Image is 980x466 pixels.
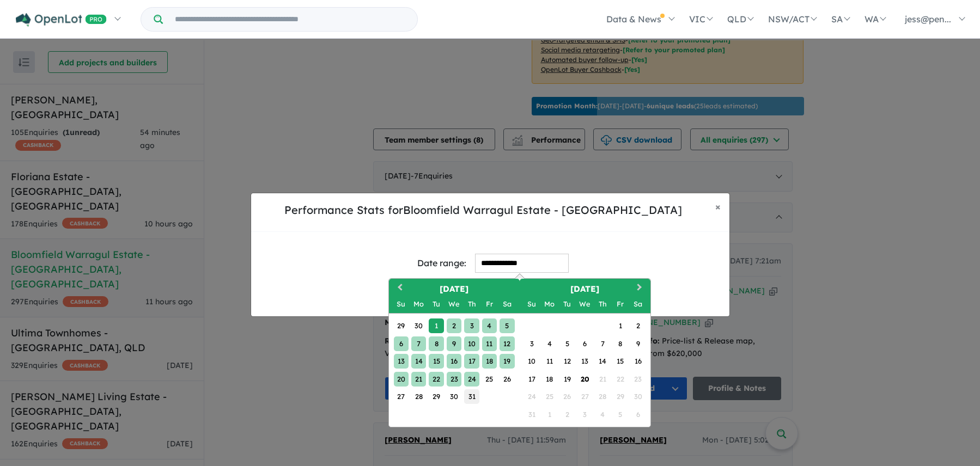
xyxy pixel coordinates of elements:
div: Choose Wednesday, July 23rd, 2025 [447,372,461,387]
div: Wednesday [577,297,592,311]
div: Not available Friday, September 5th, 2025 [613,407,628,422]
div: Month August, 2025 [523,317,647,424]
div: Wednesday [447,297,461,311]
div: Choose Sunday, July 13th, 2025 [394,354,409,369]
div: Choose Wednesday, July 9th, 2025 [447,336,461,351]
div: Choose Monday, July 7th, 2025 [411,336,426,351]
div: Monday [411,297,426,311]
div: Not available Tuesday, September 2nd, 2025 [560,407,575,422]
div: Choose Tuesday, July 29th, 2025 [429,389,443,404]
div: Choose Thursday, July 3rd, 2025 [464,318,479,333]
div: Choose Monday, August 4th, 2025 [542,336,557,351]
div: Friday [482,297,497,311]
h2: [DATE] [520,283,650,296]
div: Choose Tuesday, August 12th, 2025 [560,354,575,369]
div: Not available Thursday, September 4th, 2025 [595,407,610,422]
div: Choose Friday, July 25th, 2025 [482,372,497,387]
div: Thursday [464,297,479,311]
div: Tuesday [429,297,443,311]
div: Choose Tuesday, July 22nd, 2025 [429,372,443,387]
div: Choose Date [388,278,651,427]
div: Friday [613,297,628,311]
div: Choose Sunday, July 20th, 2025 [394,372,409,387]
div: Tuesday [560,297,575,311]
div: Saturday [630,297,645,311]
div: Choose Sunday, August 17th, 2025 [525,372,539,387]
div: Choose Friday, August 15th, 2025 [613,354,628,369]
div: Choose Monday, July 14th, 2025 [411,354,426,369]
div: Choose Saturday, August 9th, 2025 [630,336,645,351]
div: Choose Friday, July 18th, 2025 [482,354,497,369]
h5: Performance Stats for Bloomfield Warragul Estate - [GEOGRAPHIC_DATA] [260,202,707,218]
div: Not available Saturday, September 6th, 2025 [630,407,645,422]
div: Choose Friday, August 1st, 2025 [613,318,628,333]
div: Not available Sunday, August 24th, 2025 [525,389,539,404]
div: Choose Wednesday, July 30th, 2025 [447,389,461,404]
div: Choose Tuesday, August 5th, 2025 [560,336,575,351]
div: Choose Monday, July 28th, 2025 [411,389,426,404]
button: Next Month [632,280,649,297]
div: Choose Tuesday, August 19th, 2025 [560,372,575,387]
div: Choose Sunday, July 27th, 2025 [394,389,409,404]
div: Choose Sunday, July 6th, 2025 [394,336,409,351]
span: jess@pen... [905,14,951,24]
div: Choose Monday, August 18th, 2025 [542,372,557,387]
div: Sunday [525,297,539,311]
div: Choose Thursday, July 17th, 2025 [464,354,479,369]
div: Not available Saturday, August 23rd, 2025 [630,372,645,387]
div: Choose Wednesday, July 2nd, 2025 [447,318,461,333]
div: Not available Wednesday, August 27th, 2025 [577,389,592,404]
div: Monday [542,297,557,311]
div: Month July, 2025 [392,317,516,406]
button: Previous Month [390,280,407,297]
div: Choose Sunday, June 29th, 2025 [394,318,409,333]
div: Choose Tuesday, July 1st, 2025 [429,318,443,333]
div: Choose Wednesday, August 6th, 2025 [577,336,592,351]
span: × [715,200,721,213]
div: Not available Sunday, August 31st, 2025 [525,407,539,422]
div: Not available Monday, September 1st, 2025 [542,407,557,422]
div: Not available Tuesday, August 26th, 2025 [560,389,575,404]
div: Choose Wednesday, August 20th, 2025 [577,372,592,387]
div: Date range: [417,256,466,271]
div: Not available Friday, August 29th, 2025 [613,389,628,404]
div: Choose Thursday, July 31st, 2025 [464,389,479,404]
div: Choose Friday, July 4th, 2025 [482,318,497,333]
div: Choose Monday, June 30th, 2025 [411,318,426,333]
div: Choose Thursday, August 7th, 2025 [595,336,610,351]
div: Choose Friday, August 8th, 2025 [613,336,628,351]
div: Choose Thursday, August 14th, 2025 [595,354,610,369]
div: Choose Sunday, August 3rd, 2025 [525,336,539,351]
div: Choose Saturday, July 12th, 2025 [500,336,514,351]
input: Try estate name, suburb, builder or developer [165,8,415,31]
div: Choose Monday, August 11th, 2025 [542,354,557,369]
div: Choose Sunday, August 10th, 2025 [525,354,539,369]
div: Choose Thursday, July 10th, 2025 [464,336,479,351]
div: Not available Saturday, August 30th, 2025 [630,389,645,404]
div: Choose Monday, July 21st, 2025 [411,372,426,387]
h2: [DATE] [389,283,520,296]
div: Choose Tuesday, July 8th, 2025 [429,336,443,351]
div: Thursday [595,297,610,311]
div: Choose Saturday, July 26th, 2025 [500,372,514,387]
div: Choose Wednesday, July 16th, 2025 [447,354,461,369]
div: Choose Saturday, July 5th, 2025 [500,318,514,333]
div: Choose Thursday, July 24th, 2025 [464,372,479,387]
img: Openlot PRO Logo White [16,13,107,27]
div: Not available Wednesday, September 3rd, 2025 [577,407,592,422]
div: Not available Thursday, August 28th, 2025 [595,389,610,404]
div: Saturday [500,297,514,311]
div: Choose Tuesday, July 15th, 2025 [429,354,443,369]
div: Choose Saturday, August 16th, 2025 [630,354,645,369]
div: Not available Friday, August 22nd, 2025 [613,372,628,387]
div: Choose Saturday, July 19th, 2025 [500,354,514,369]
div: Choose Wednesday, August 13th, 2025 [577,354,592,369]
div: Choose Saturday, August 2nd, 2025 [630,318,645,333]
div: Not available Thursday, August 21st, 2025 [595,372,610,387]
div: Choose Friday, July 11th, 2025 [482,336,497,351]
div: Not available Monday, August 25th, 2025 [542,389,557,404]
div: Sunday [394,297,409,311]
